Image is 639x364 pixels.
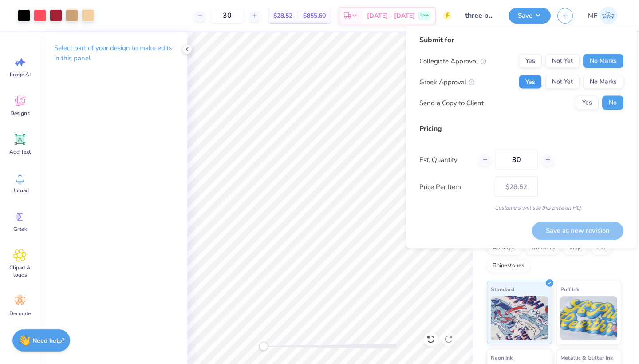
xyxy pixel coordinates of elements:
[9,310,31,317] span: Decorate
[545,54,580,68] button: Not Yet
[10,71,31,78] span: Image AI
[210,8,245,24] input: – –
[584,7,621,24] a: MF
[54,43,173,63] p: Select part of your design to make edits in this panel
[419,77,475,87] div: Greek Approval
[509,8,551,24] button: Save
[583,54,623,68] button: No Marks
[519,75,542,89] button: Yes
[583,75,623,89] button: No Marks
[419,182,488,192] label: Price Per Item
[303,11,326,20] span: $855.60
[420,12,429,19] span: Free
[491,285,514,294] span: Standard
[11,187,29,194] span: Upload
[487,259,530,273] div: Rhinestones
[491,353,513,362] span: Neon Ink
[419,98,484,108] div: Send a Copy to Client
[560,285,579,294] span: Puff Ink
[419,123,623,134] div: Pricing
[32,336,64,345] strong: Need help?
[13,226,27,233] span: Greek
[545,75,580,89] button: Not Yet
[5,264,35,278] span: Clipart & logos
[419,35,623,45] div: Submit for
[273,11,292,20] span: $28.52
[602,96,623,110] button: No
[458,7,502,24] input: Untitled Design
[259,342,268,351] div: Accessibility label
[10,110,30,117] span: Designs
[9,148,31,155] span: Add Text
[576,96,599,110] button: Yes
[560,296,618,340] img: Puff Ink
[419,154,472,165] label: Est. Quantity
[367,11,415,20] span: [DATE] - [DATE]
[419,56,486,66] div: Collegiate Approval
[560,353,613,362] span: Metallic & Glitter Ink
[588,11,597,21] span: MF
[419,204,623,212] div: Customers will see this price on HQ.
[495,150,538,170] input: – –
[519,54,542,68] button: Yes
[491,296,548,340] img: Standard
[600,7,617,24] img: Mia Fredrick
